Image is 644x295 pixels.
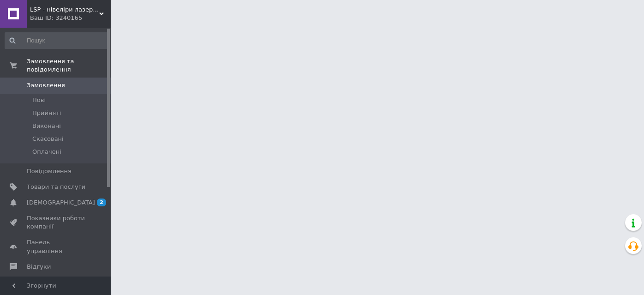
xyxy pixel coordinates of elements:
span: Панель управління [27,238,85,255]
span: Виконані [32,122,61,130]
span: Оплачені [32,148,61,156]
div: Ваш ID: 3240165 [30,14,111,22]
span: Відгуки [27,263,51,271]
span: 2 [97,199,106,206]
span: LSP - нівеліри лазерні, ротаційні, оптичні [30,6,99,14]
span: Замовлення та повідомлення [27,57,111,74]
span: Прийняті [32,109,61,117]
span: Нові [32,96,46,104]
span: Повідомлення [27,167,72,175]
span: Скасовані [32,135,64,143]
span: Замовлення [27,81,65,90]
input: Пошук [5,32,109,49]
span: Показники роботи компанії [27,214,85,231]
span: Товари та послуги [27,183,85,191]
span: [DEMOGRAPHIC_DATA] [27,199,95,207]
